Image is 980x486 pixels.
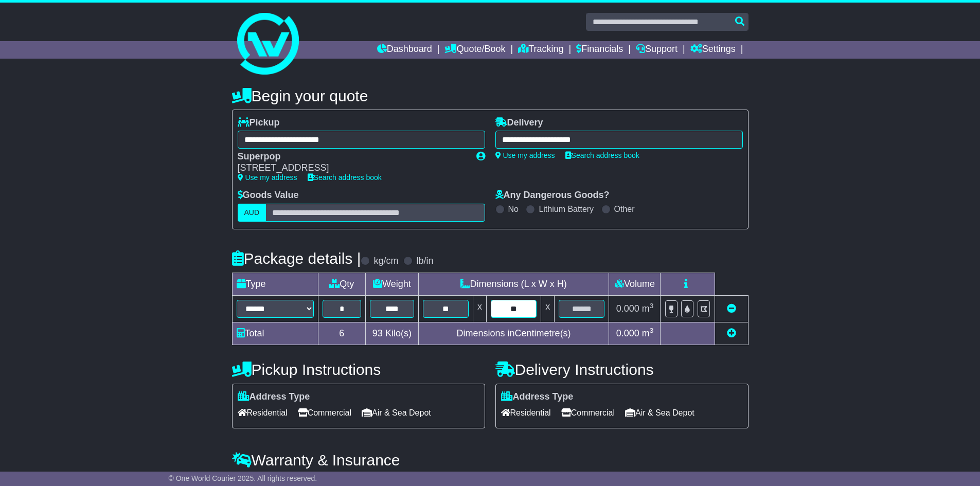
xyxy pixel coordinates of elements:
[372,328,383,338] span: 93
[232,87,749,104] h4: Begin your quote
[576,41,623,59] a: Financials
[565,151,639,159] a: Search address book
[238,204,266,222] label: AUD
[377,41,432,59] a: Dashboard
[501,391,574,403] label: Address Type
[616,303,639,314] span: 0.000
[541,295,555,322] td: x
[308,173,382,182] a: Search address book
[501,405,551,421] span: Residential
[232,250,361,267] h4: Package details |
[518,41,563,59] a: Tracking
[418,322,609,345] td: Dimensions in Centimetre(s)
[373,256,398,267] label: kg/cm
[416,256,433,267] label: lb/in
[232,452,749,469] h4: Warranty & Insurance
[232,322,318,345] td: Total
[238,173,297,182] a: Use my address
[609,273,661,295] td: Volume
[727,303,736,314] a: Remove this item
[508,204,519,214] label: No
[539,204,594,214] label: Lithium Battery
[366,273,419,295] td: Weight
[636,41,678,59] a: Support
[495,361,749,378] h4: Delivery Instructions
[495,117,543,129] label: Delivery
[616,328,639,338] span: 0.000
[495,151,555,159] a: Use my address
[169,474,317,482] span: © One World Courier 2025. All rights reserved.
[366,322,419,345] td: Kilo(s)
[727,328,736,338] a: Add new item
[362,405,431,421] span: Air & Sea Depot
[318,273,366,295] td: Qty
[642,303,654,314] span: m
[238,163,466,174] div: [STREET_ADDRESS]
[690,41,736,59] a: Settings
[232,273,318,295] td: Type
[444,41,505,59] a: Quote/Book
[473,295,486,322] td: x
[625,405,694,421] span: Air & Sea Depot
[238,151,466,163] div: Superpop
[238,117,280,129] label: Pickup
[642,328,654,338] span: m
[238,405,288,421] span: Residential
[298,405,351,421] span: Commercial
[614,204,635,214] label: Other
[238,391,310,403] label: Address Type
[650,302,654,310] sup: 3
[561,405,615,421] span: Commercial
[318,322,366,345] td: 6
[650,327,654,334] sup: 3
[418,273,609,295] td: Dimensions (L x W x H)
[232,361,485,378] h4: Pickup Instructions
[238,190,299,201] label: Goods Value
[495,190,610,201] label: Any Dangerous Goods?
